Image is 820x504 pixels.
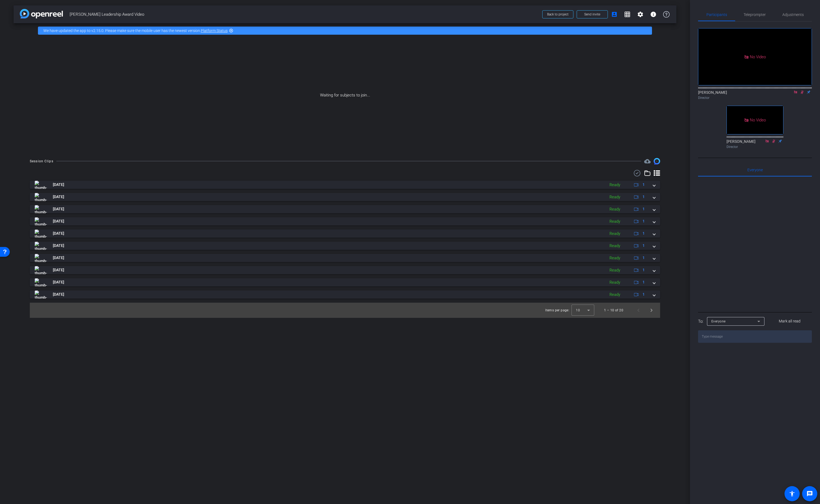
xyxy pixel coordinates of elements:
[20,9,63,18] img: app-logo
[35,181,47,189] img: thumb-nail
[30,181,660,189] mat-expansion-panel-header: thumb-nail[DATE]Ready1
[53,255,64,261] span: [DATE]
[607,267,623,273] div: Ready
[35,278,47,286] img: thumb-nail
[650,11,657,18] mat-icon: info
[30,193,660,201] mat-expansion-panel-header: thumb-nail[DATE]Ready1
[698,95,812,100] div: Director
[768,316,812,326] button: Mark all read
[30,242,660,250] mat-expansion-panel-header: thumb-nail[DATE]Ready1
[14,38,676,153] div: Waiting for subjects to join...
[624,11,631,18] mat-icon: grid_on
[35,193,47,201] img: thumb-nail
[30,217,660,225] mat-expansion-panel-header: thumb-nail[DATE]Ready1
[607,231,623,237] div: Ready
[747,168,763,172] span: Everyone
[744,13,766,17] span: Teleprompter
[727,144,783,149] div: Director
[706,13,727,17] span: Participants
[643,292,645,297] span: 1
[35,205,47,213] img: thumb-nail
[35,242,47,250] img: thumb-nail
[607,218,623,225] div: Ready
[53,279,64,285] span: [DATE]
[643,206,645,212] span: 1
[637,11,644,18] mat-icon: settings
[643,231,645,236] span: 1
[750,118,766,122] span: No Video
[698,90,812,100] div: [PERSON_NAME]
[30,230,660,238] mat-expansion-panel-header: thumb-nail[DATE]Ready1
[545,308,569,313] div: Items per page:
[698,318,703,325] div: To:
[35,217,47,225] img: thumb-nail
[35,230,47,238] img: thumb-nail
[643,279,645,285] span: 1
[643,267,645,273] span: 1
[201,28,228,33] a: Platform Status
[53,292,64,297] span: [DATE]
[53,206,64,212] span: [DATE]
[645,304,658,317] button: Next page
[30,290,660,299] mat-expansion-panel-header: thumb-nail[DATE]Ready1
[30,254,660,262] mat-expansion-panel-header: thumb-nail[DATE]Ready1
[53,267,64,273] span: [DATE]
[643,243,645,248] span: 1
[643,218,645,224] span: 1
[607,194,623,200] div: Ready
[607,182,623,188] div: Ready
[35,266,47,274] img: thumb-nail
[35,254,47,262] img: thumb-nail
[35,290,47,299] img: thumb-nail
[70,9,539,20] span: [PERSON_NAME] Leadership Award Video
[643,255,645,261] span: 1
[789,490,795,497] mat-icon: accessibility
[30,278,660,286] mat-expansion-panel-header: thumb-nail[DATE]Ready1
[643,182,645,188] span: 1
[584,12,600,17] span: Send invite
[607,255,623,261] div: Ready
[604,308,623,313] div: 1 – 10 of 20
[30,205,660,213] mat-expansion-panel-header: thumb-nail[DATE]Ready1
[542,10,573,18] button: Back to project
[38,27,652,35] div: We have updated the app to v2.15.0. Please make sure the mobile user has the newest version.
[643,194,645,200] span: 1
[607,292,623,298] div: Ready
[607,206,623,212] div: Ready
[644,158,651,164] span: Destinations for your clips
[607,243,623,249] div: Ready
[229,28,233,33] mat-icon: highlight_off
[727,139,783,149] div: [PERSON_NAME]
[611,11,618,18] mat-icon: account_box
[607,279,623,286] div: Ready
[53,231,64,236] span: [DATE]
[577,10,608,18] button: Send invite
[644,158,651,164] mat-icon: cloud_upload
[632,304,645,317] button: Previous page
[711,319,726,323] span: Everyone
[806,490,813,497] mat-icon: message
[53,243,64,248] span: [DATE]
[750,54,766,59] span: No Video
[30,159,53,164] div: Session Clips
[53,194,64,200] span: [DATE]
[53,182,64,188] span: [DATE]
[654,158,660,164] img: Session clips
[30,266,660,274] mat-expansion-panel-header: thumb-nail[DATE]Ready1
[53,218,64,224] span: [DATE]
[782,13,804,17] span: Adjustments
[779,318,800,324] span: Mark all read
[547,12,569,16] span: Back to project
